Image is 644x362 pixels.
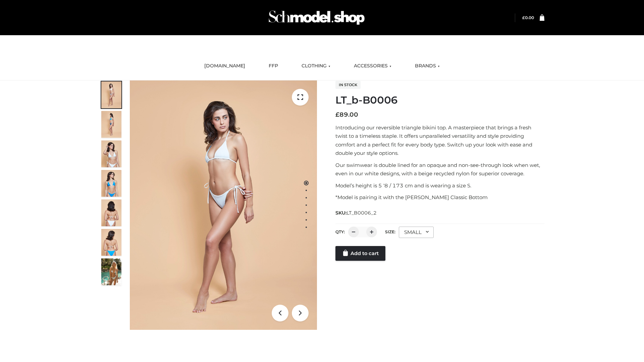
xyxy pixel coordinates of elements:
[335,81,361,89] span: In stock
[335,111,358,118] bdi: 89.00
[130,80,317,330] img: LT_b-B0006
[335,229,345,234] label: QTY:
[101,199,121,226] img: ArielClassicBikiniTop_CloudNine_AzureSky_OW114ECO_7-scaled.jpg
[335,193,544,202] p: *Model is pairing it with the [PERSON_NAME] Classic Bottom
[199,59,250,73] a: [DOMAIN_NAME]
[349,59,396,73] a: ACCESSORIES
[101,111,121,138] img: ArielClassicBikiniTop_CloudNine_AzureSky_OW114ECO_2-scaled.jpg
[335,111,339,118] span: £
[399,227,434,238] div: SMALL
[522,15,534,20] bdi: 0.00
[335,161,544,178] p: Our swimwear is double lined for an opaque and non-see-through look when wet, even in our white d...
[101,229,121,256] img: ArielClassicBikiniTop_CloudNine_AzureSky_OW114ECO_8-scaled.jpg
[101,170,121,197] img: ArielClassicBikiniTop_CloudNine_AzureSky_OW114ECO_4-scaled.jpg
[335,123,544,158] p: Introducing our reversible triangle bikini top. A masterpiece that brings a fresh twist to a time...
[297,59,335,73] a: CLOTHING
[522,15,525,20] span: £
[335,209,377,217] span: SKU:
[264,59,283,73] a: FFP
[385,229,395,234] label: Size:
[101,81,121,108] img: ArielClassicBikiniTop_CloudNine_AzureSky_OW114ECO_1-scaled.jpg
[335,181,544,190] p: Model’s height is 5 ‘8 / 173 cm and is wearing a size S.
[522,15,534,20] a: £0.00
[410,59,445,73] a: BRANDS
[101,140,121,167] img: ArielClassicBikiniTop_CloudNine_AzureSky_OW114ECO_3-scaled.jpg
[266,4,367,31] img: Schmodel Admin 964
[335,246,385,261] a: Add to cart
[101,258,121,285] img: Arieltop_CloudNine_AzureSky2.jpg
[335,94,544,106] h1: LT_b-B0006
[346,210,377,216] span: LT_B0006_2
